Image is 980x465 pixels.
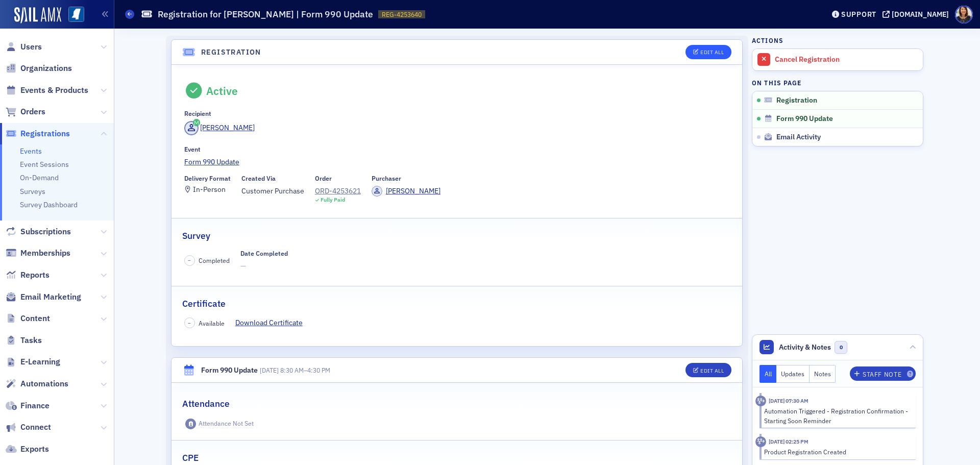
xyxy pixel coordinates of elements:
div: Edit All [700,50,724,55]
div: [DOMAIN_NAME] [892,10,949,19]
button: Edit All [685,363,731,377]
span: Subscriptions [20,226,71,237]
div: Product Registration Created [764,447,909,456]
h2: CPE [182,451,199,464]
span: Customer Purchase [241,186,304,197]
a: Subscriptions [6,226,71,237]
div: Created Via [241,175,276,182]
div: Activity [755,396,766,406]
span: Email Activity [776,133,821,142]
a: View Homepage [61,7,84,24]
a: Reports [6,270,50,281]
span: Memberships [20,248,70,259]
time: 8/26/2025 07:30 AM [769,397,808,404]
h1: Registration for [PERSON_NAME] | Form 990 Update [158,8,373,20]
span: Users [20,41,42,53]
span: Connect [20,422,51,433]
div: Cancel Registration [775,55,918,64]
h2: Certificate [182,297,226,310]
div: Delivery Format [184,175,231,182]
a: Automations [6,378,68,389]
a: Registrations [6,128,70,139]
span: – [188,320,191,327]
div: Activity [755,436,766,447]
button: Staff Note [850,366,916,381]
time: 4:30 PM [307,366,330,374]
span: REG-4253640 [382,10,422,19]
button: Edit All [685,45,731,59]
a: Connect [6,422,51,433]
a: Events [20,146,42,156]
span: E-Learning [20,356,60,368]
a: Form 990 Update [184,157,730,167]
button: Updates [776,365,810,383]
img: SailAMX [14,7,61,23]
span: Content [20,313,50,324]
div: Staff Note [863,372,901,377]
a: Exports [6,444,49,455]
span: Profile [955,6,973,23]
h4: On this page [752,78,923,87]
time: 8/22/2025 02:25 PM [769,438,808,445]
span: Completed [199,256,230,265]
div: Order [315,175,332,182]
span: [DATE] [260,366,279,374]
a: Surveys [20,187,45,196]
a: Memberships [6,248,70,259]
span: Available [199,319,225,328]
a: Survey Dashboard [20,200,78,209]
a: Email Marketing [6,291,81,303]
div: Purchaser [372,175,401,182]
h4: Actions [752,36,783,45]
div: Support [841,10,876,19]
a: Download Certificate [235,317,310,328]
div: In-Person [193,187,226,192]
span: Orders [20,106,45,117]
div: Recipient [184,110,211,117]
span: Registration [776,96,817,105]
span: Registrations [20,128,70,139]
a: Cancel Registration [752,49,923,70]
a: ORD-4253621 [315,186,361,197]
div: [PERSON_NAME] [386,186,440,197]
div: Event [184,145,201,153]
span: Organizations [20,63,72,74]
span: Automations [20,378,68,389]
a: Finance [6,400,50,411]
span: — [240,261,288,272]
time: 8:30 AM [280,366,304,374]
div: Form 990 Update [201,365,258,376]
img: SailAMX [68,7,84,22]
a: Organizations [6,63,72,74]
span: – [260,366,330,374]
span: Reports [20,270,50,281]
div: Active [206,84,238,97]
div: Attendance Not Set [199,420,254,427]
div: Date Completed [240,250,288,257]
button: All [759,365,777,383]
a: [PERSON_NAME] [372,186,440,197]
a: [PERSON_NAME] [184,121,255,135]
a: E-Learning [6,356,60,368]
a: Users [6,41,42,53]
h2: Survey [182,229,210,242]
span: Activity & Notes [779,342,831,353]
h2: Attendance [182,397,230,410]
a: Orders [6,106,45,117]
span: Form 990 Update [776,114,833,124]
a: Content [6,313,50,324]
span: Finance [20,400,50,411]
button: [DOMAIN_NAME] [883,11,952,18]
div: [PERSON_NAME] [200,123,255,133]
span: 0 [835,341,847,354]
span: Events & Products [20,85,88,96]
div: Automation Triggered - Registration Confirmation - Starting Soon Reminder [764,406,909,425]
span: Exports [20,444,49,455]
span: Tasks [20,335,42,346]
div: Fully Paid [321,197,345,203]
div: Edit All [700,368,724,374]
a: Event Sessions [20,160,69,169]
a: On-Demand [20,173,59,182]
